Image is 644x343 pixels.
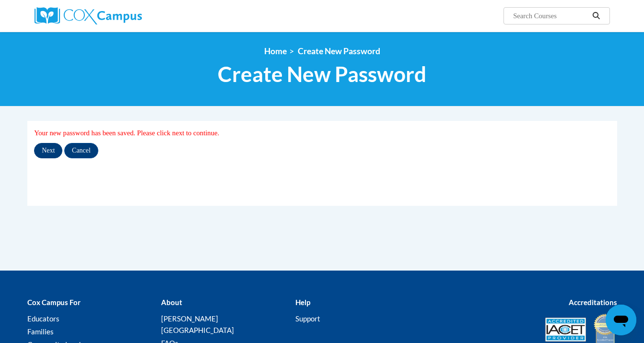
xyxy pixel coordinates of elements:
span: Create New Password [218,61,426,87]
b: About [161,298,182,307]
b: Cox Campus For [27,298,81,307]
img: Cox Campus [35,7,142,24]
b: Accreditations [569,298,617,307]
span: Create New Password [298,46,380,56]
iframe: Button to launch messaging window [606,305,636,335]
input: Next [34,143,62,158]
a: Cox Campus [35,7,217,24]
a: Families [27,327,54,336]
button: Search [589,10,603,22]
input: Search Courses [512,10,589,22]
img: Accredited IACET® Provider [545,318,586,342]
input: Cancel [64,143,98,158]
span: Your new password has been saved. Please click next to continue. [34,129,219,137]
b: Help [295,298,310,307]
a: Support [295,314,320,323]
a: Home [264,46,287,56]
a: Educators [27,314,59,323]
a: [PERSON_NAME][GEOGRAPHIC_DATA] [161,314,234,334]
